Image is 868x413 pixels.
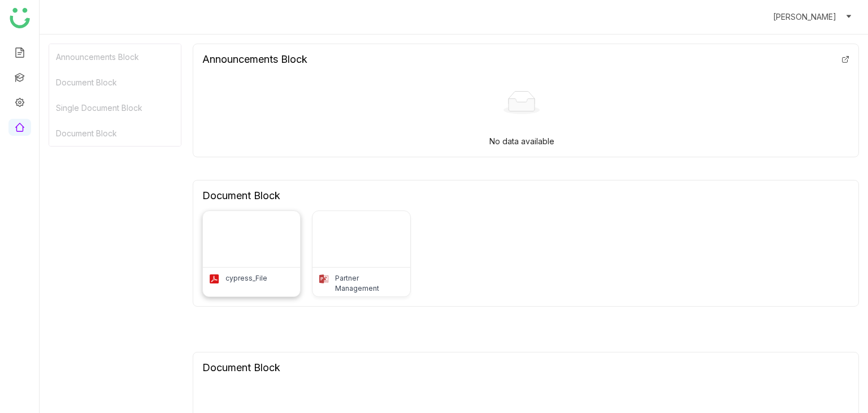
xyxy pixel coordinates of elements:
[49,44,181,70] div: Announcements Block
[202,190,280,201] div: Document Block
[335,273,404,294] div: Partner Management
[202,53,307,65] div: Announcements Block
[489,135,554,148] p: No data available
[209,273,220,285] img: pdf.svg
[318,273,329,285] img: pptx.svg
[753,8,854,26] button: account_circle[PERSON_NAME]
[313,211,410,267] img: 68510380117bb35ac9bf7a6f
[49,70,181,95] div: Document Block
[225,273,267,283] div: cypress_File
[755,10,769,24] i: account_circle
[203,211,300,267] img: 68be891e4f907d701dc2b018
[10,8,30,28] img: logo
[49,95,181,121] div: Single Document Block
[49,121,181,146] div: Document Block
[773,11,836,23] span: [PERSON_NAME]
[202,362,280,373] div: Document Block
